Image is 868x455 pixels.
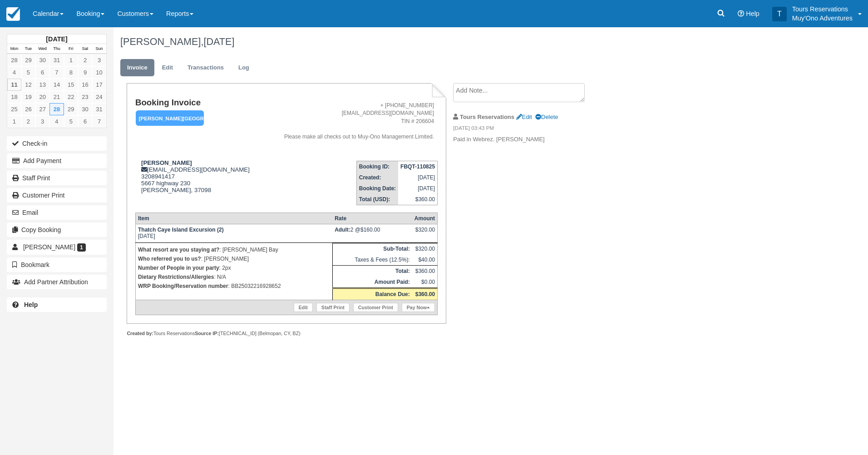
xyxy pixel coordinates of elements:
[7,297,107,312] a: Help
[92,66,106,79] a: 10
[7,188,107,203] a: Customer Print
[453,124,606,134] em: [DATE] 03:43 PM
[35,103,49,115] a: 27
[92,54,106,66] a: 3
[35,115,49,128] a: 3
[7,136,107,151] button: Check-in
[792,5,853,14] p: Tours Reservations
[21,103,35,115] a: 26
[64,54,78,66] a: 1
[135,159,263,205] div: [EMAIL_ADDRESS][DOMAIN_NAME] 3208941417 5667 highway 230 [PERSON_NAME], 37098
[138,247,219,253] strong: What resort are you staying at?
[49,79,64,91] a: 14
[7,54,21,66] a: 28
[141,159,192,166] strong: [PERSON_NAME]
[78,54,92,66] a: 2
[746,10,759,17] span: Help
[92,91,106,103] a: 24
[203,36,234,47] span: [DATE]
[460,114,514,120] strong: Tours Reservations
[135,213,332,224] th: Item
[335,227,350,233] strong: Adult
[64,103,78,115] a: 29
[414,227,435,240] div: $320.00
[49,44,64,54] th: Thu
[412,265,438,277] td: $360.00
[181,59,231,77] a: Transactions
[135,110,201,127] a: [PERSON_NAME][GEOGRAPHIC_DATA]
[138,254,330,263] p: : [PERSON_NAME]
[35,44,49,54] th: Wed
[92,115,106,128] a: 7
[78,66,92,79] a: 9
[135,98,263,108] h1: Booking Invoice
[21,79,35,91] a: 12
[232,59,256,77] a: Log
[415,291,435,297] strong: $360.00
[7,171,107,185] a: Staff Print
[332,265,412,277] th: Total:
[138,282,330,291] p: : BB25032216928652
[21,66,35,79] a: 5
[120,59,154,77] a: Invoice
[294,303,313,312] a: Edit
[356,194,398,205] th: Total (USD):
[138,256,201,262] strong: Who referred you to us?
[772,7,787,21] div: T
[64,91,78,103] a: 22
[92,79,106,91] a: 17
[35,66,49,79] a: 6
[7,205,107,220] button: Email
[21,91,35,103] a: 19
[400,163,435,170] strong: FBQT-110825
[332,243,412,254] th: Sub-Total:
[64,79,78,91] a: 15
[398,183,438,194] td: [DATE]
[7,79,21,91] a: 11
[7,115,21,128] a: 1
[49,91,64,103] a: 21
[138,274,214,280] strong: Dietary Restrictions/Allergies
[49,54,64,66] a: 31
[138,227,224,233] strong: Thatch Caye Island Excursion (2)
[7,44,21,54] th: Mon
[35,91,49,103] a: 20
[7,103,21,115] a: 25
[138,265,219,271] strong: Number of People in your party
[77,243,86,252] span: 1
[7,223,107,237] button: Copy Booking
[6,7,20,21] img: checkfront-main-nav-mini-logo.png
[266,102,434,141] address: + [PHONE_NUMBER] [EMAIL_ADDRESS][DOMAIN_NAME] TIN # 206604 Please make all checks out to Muy-Ono ...
[353,303,398,312] a: Customer Print
[535,114,558,120] a: Delete
[7,153,107,168] button: Add Payment
[64,66,78,79] a: 8
[356,161,398,172] th: Booking ID:
[360,227,380,233] span: $160.00
[35,79,49,91] a: 13
[23,243,75,251] span: [PERSON_NAME]
[7,257,107,272] button: Bookmark
[35,54,49,66] a: 30
[316,303,350,312] a: Staff Print
[412,243,438,254] td: $320.00
[332,254,412,266] td: Taxes & Fees (12.5%):
[138,263,330,272] p: : 2px
[792,14,853,23] p: Muy'Ono Adventures
[356,172,398,183] th: Created:
[356,183,398,194] th: Booking Date:
[21,115,35,128] a: 2
[138,245,330,254] p: : [PERSON_NAME] Bay
[138,283,228,289] strong: WRP Booking/Reservation number
[332,213,412,224] th: Rate
[402,303,435,312] a: Pay Now
[21,54,35,66] a: 29
[332,277,412,288] th: Amount Paid:
[135,224,332,242] td: [DATE]
[49,115,64,128] a: 4
[195,331,219,336] strong: Source IP:
[127,330,446,337] div: Tours Reservations [TECHNICAL_ID] (Belmopan, CY, BZ)
[7,66,21,79] a: 4
[412,277,438,288] td: $0.00
[738,10,744,17] i: Help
